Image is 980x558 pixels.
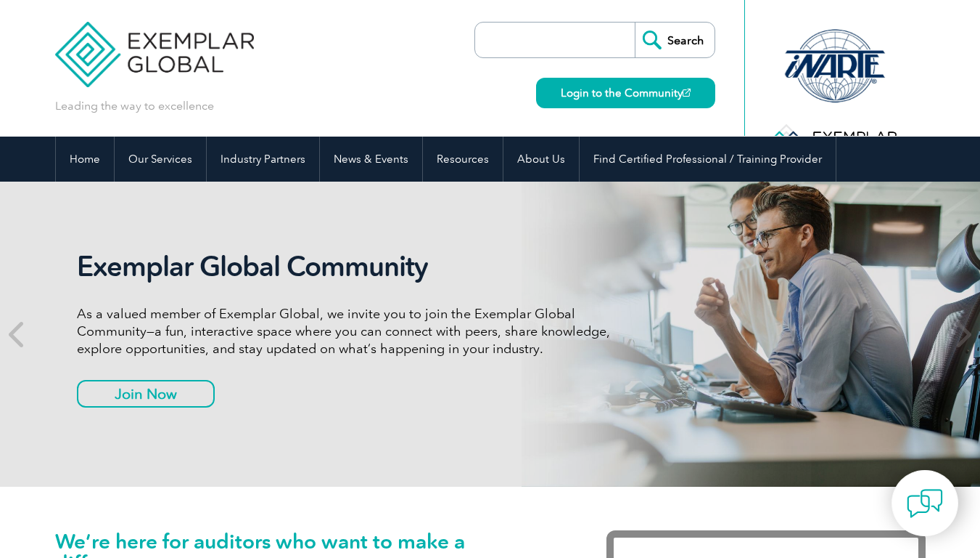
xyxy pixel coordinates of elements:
[77,380,215,408] a: Join Now
[55,98,214,114] p: Leading the way to excellence
[580,137,836,182] a: Find Certified Professional / Training Provider
[77,250,621,283] h2: Exemplar Global Community
[683,89,691,97] img: open_square.png
[77,305,621,357] p: As a valued member of Exemplar Global, we invite you to join the Exemplar Global Community—a fun,...
[56,137,114,182] a: Home
[207,137,319,182] a: Industry Partners
[503,137,579,182] a: About Us
[536,78,715,108] a: Login to the Community
[635,23,715,57] input: Search
[423,137,503,182] a: Resources
[115,137,206,182] a: Our Services
[320,137,422,182] a: News & Events
[907,485,943,522] img: contact-chat.png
